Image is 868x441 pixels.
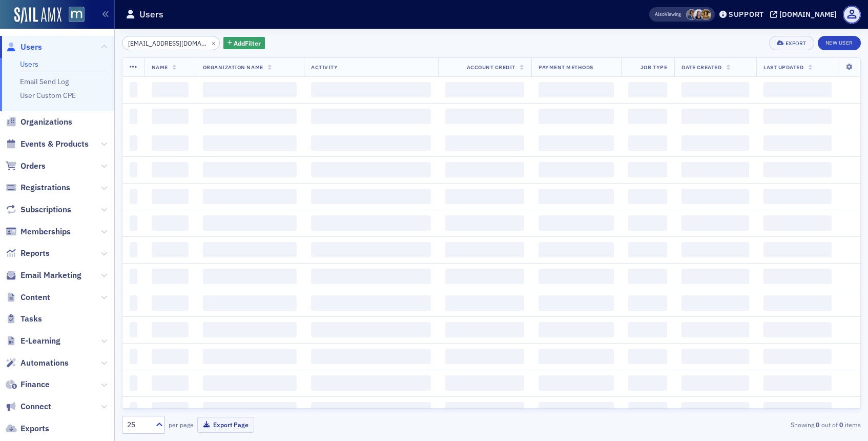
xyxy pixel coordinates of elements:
span: ‌ [763,189,832,204]
span: ‌ [539,375,614,391]
a: Finance [6,379,50,390]
span: ‌ [763,269,832,284]
span: ‌ [130,215,137,231]
span: Viewing [655,11,681,18]
span: ‌ [445,269,524,284]
a: Memberships [6,226,71,237]
span: ‌ [152,189,189,204]
span: ‌ [681,135,749,151]
span: Finance [20,379,50,390]
span: ‌ [311,162,431,177]
span: ‌ [763,402,832,417]
span: ‌ [445,82,524,97]
span: Job Type [640,64,667,71]
span: Chris Dougherty [686,9,697,20]
span: ‌ [539,402,614,417]
span: Registrations [20,182,70,193]
strong: 0 [838,420,845,429]
span: ‌ [445,242,524,257]
button: Export Page [197,417,254,433]
span: ‌ [763,349,832,364]
span: ‌ [203,349,297,364]
span: Content [20,292,50,303]
span: ‌ [539,189,614,204]
span: ‌ [130,295,137,311]
div: Support [729,10,764,19]
span: ‌ [152,322,189,337]
a: User Custom CPE [20,91,76,100]
span: ‌ [628,135,667,151]
span: ‌ [539,109,614,124]
span: ‌ [628,349,667,364]
span: ‌ [539,215,614,231]
span: ‌ [628,402,667,417]
span: ‌ [628,162,667,177]
span: ‌ [539,162,614,177]
span: ‌ [130,162,137,177]
span: Events & Products [20,138,89,150]
span: ‌ [628,215,667,231]
span: ‌ [152,242,189,257]
span: ‌ [311,135,431,151]
span: ‌ [681,215,749,231]
span: ‌ [763,135,832,151]
a: Connect [6,401,51,412]
span: ‌ [445,215,524,231]
span: ‌ [203,189,297,204]
span: ‌ [203,82,297,97]
span: ‌ [763,375,832,391]
span: ‌ [445,322,524,337]
strong: 0 [814,420,821,429]
span: Automations [20,357,69,369]
h1: Users [139,8,163,21]
span: ‌ [311,295,431,311]
span: ‌ [445,135,524,151]
a: Content [6,292,50,303]
a: Users [20,59,38,69]
a: Tasks [6,313,42,325]
span: ‌ [311,242,431,257]
span: ‌ [152,375,189,391]
span: ‌ [681,295,749,311]
div: 25 [127,419,150,430]
span: Date Created [681,64,721,71]
span: ‌ [539,269,614,284]
span: ‌ [203,215,297,231]
span: ‌ [681,162,749,177]
a: Events & Products [6,138,89,150]
button: Export [769,36,814,50]
span: ‌ [628,109,667,124]
span: ‌ [681,82,749,97]
span: ‌ [628,322,667,337]
span: Last Updated [763,64,803,71]
span: ‌ [203,269,297,284]
span: Organization Name [203,64,263,71]
span: ‌ [203,109,297,124]
span: ‌ [628,375,667,391]
span: ‌ [130,269,137,284]
span: Name [152,64,168,71]
span: ‌ [445,402,524,417]
span: Add Filter [234,38,261,48]
span: ‌ [311,189,431,204]
input: Search… [122,36,220,50]
span: ‌ [445,375,524,391]
span: ‌ [763,295,832,311]
button: [DOMAIN_NAME] [770,11,840,18]
span: ‌ [628,189,667,204]
button: AddFilter [223,37,265,50]
span: ‌ [311,402,431,417]
span: ‌ [152,82,189,97]
span: ‌ [130,135,137,151]
span: ‌ [130,82,137,97]
span: Reports [20,248,50,259]
span: ‌ [152,269,189,284]
div: [DOMAIN_NAME] [779,10,837,19]
span: ‌ [445,295,524,311]
span: ‌ [130,322,137,337]
span: ‌ [203,375,297,391]
span: Kelly Brown [693,9,704,20]
span: Email Marketing [20,270,81,281]
span: ‌ [130,242,137,257]
a: Registrations [6,182,70,193]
